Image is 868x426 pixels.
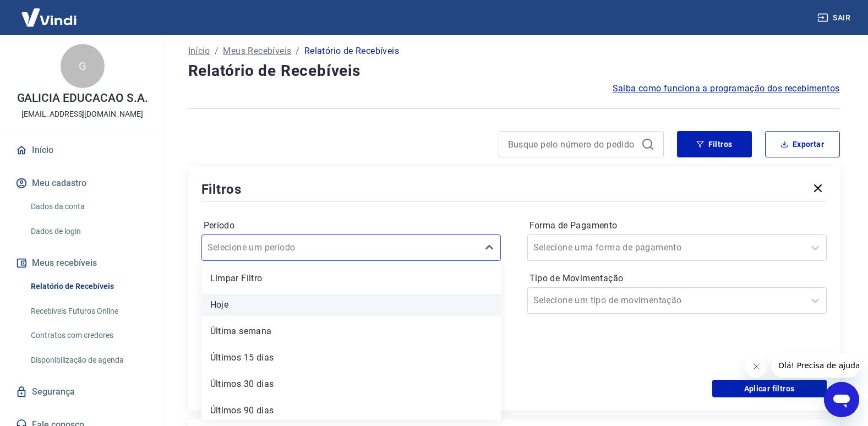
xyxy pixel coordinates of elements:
a: Disponibilização de agenda [26,349,151,372]
p: GALICIA EDUCACAO S.A. [17,92,148,104]
label: Forma de Pagamento [529,219,825,232]
iframe: Fechar mensagem [745,356,767,378]
input: Busque pelo número do pedido [508,136,637,152]
div: Últimos 90 dias [201,400,501,422]
p: Relatório de Recebíveis [304,45,399,58]
a: Saiba como funciona a programação dos recebimentos [613,82,840,95]
h5: Filtros [201,181,242,198]
button: Sair [815,8,855,28]
button: Meu cadastro [13,171,151,195]
p: / [215,45,219,58]
p: / [296,45,299,58]
div: Hoje [201,294,501,316]
a: Dados de login [26,220,151,243]
label: Tipo de Movimentação [529,272,825,285]
div: Últimos 15 dias [201,347,501,369]
label: Período [204,219,499,232]
div: Limpar Filtro [201,267,501,290]
div: G [61,44,105,88]
button: Aplicar filtros [712,380,827,397]
iframe: Mensagem da empresa [772,353,859,378]
span: Olá! Precisa de ajuda? [7,8,92,17]
a: Início [13,138,151,162]
iframe: Botão para abrir a janela de mensagens [824,382,859,417]
h4: Relatório de Recebíveis [188,60,840,82]
button: Filtros [677,131,752,157]
div: Última semana [201,320,501,342]
a: Segurança [13,380,151,404]
p: [EMAIL_ADDRESS][DOMAIN_NAME] [21,108,143,120]
div: Últimos 30 dias [201,373,501,395]
a: Relatório de Recebíveis [26,275,151,298]
img: Vindi [13,1,85,34]
a: Início [188,45,210,58]
button: Meus recebíveis [13,251,151,275]
a: Contratos com credores [26,324,151,347]
button: Exportar [765,131,840,157]
a: Meus Recebíveis [223,45,291,58]
a: Recebíveis Futuros Online [26,300,151,323]
a: Dados da conta [26,195,151,218]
